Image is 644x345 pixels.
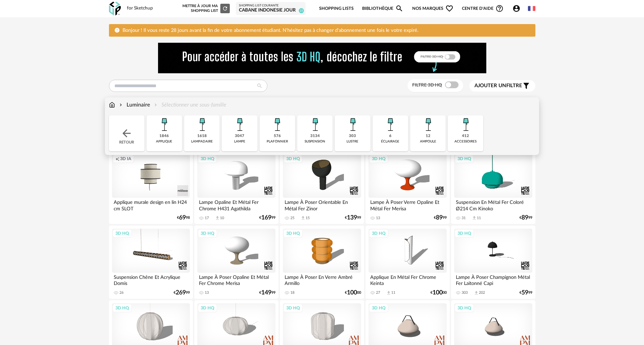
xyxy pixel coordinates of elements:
span: 3D IA [120,156,131,161]
div: 13 [376,216,380,221]
a: Creation icon 3D IA Applique murale design en lin H24 cm SLOT €6998 [109,151,193,224]
div: Shopping List courante [239,4,303,8]
div: plafonnier [267,139,288,144]
div: € 99 [519,215,532,220]
div: lampadaire [191,139,213,144]
img: OXP [109,2,121,16]
div: 13 [205,290,209,295]
a: 3D HQ Suspension En Métal Fer Coloré Ø214 Cm Kinoko 31 Download icon 11 €8999 [451,151,535,224]
a: Shopping Lists [319,1,354,17]
span: Magnify icon [395,4,403,13]
div: 1846 [159,134,169,139]
div: 12 [426,134,430,139]
span: Creation icon [115,156,119,161]
div: éclairage [381,139,399,144]
span: Download icon [386,290,391,295]
img: Luminaire.png [343,115,362,134]
img: Luminaire.png [457,115,475,134]
div: € 98 [177,215,190,220]
div: 3D HQ [283,229,303,238]
div: Lampe À Poser Opaline Et Métal Fer Chrome Merisa [197,273,275,286]
div: 3D HQ [454,304,474,312]
img: FILTRE%20HQ%20NEW_V1%20(4).gif [158,43,486,73]
span: Nos marques [412,1,453,17]
div: 17 [205,216,209,221]
span: Download icon [472,215,477,221]
span: 100 [432,290,443,295]
div: Suspension En Métal Fer Coloré Ø214 Cm Kinoko [454,198,532,211]
span: Account Circle icon [512,4,524,13]
span: 89 [521,215,528,220]
div: 10 [220,216,224,221]
div: 3D HQ [454,229,474,238]
a: 3D HQ Lampe À Poser Opaline Et Métal Fer Chrome Merisa 13 €14999 [194,226,278,299]
img: Luminaire.png [230,115,249,134]
span: 100 [347,290,357,295]
div: Lampe À Poser Orientable En Métal Fer Zinor [283,198,361,211]
div: 11 [477,216,481,221]
span: filtre [474,82,522,89]
div: 6 [389,134,392,139]
div: Luminaire [118,101,150,109]
span: 89 [436,215,443,220]
img: svg+xml;base64,PHN2ZyB3aWR0aD0iMTYiIGhlaWdodD0iMTciIHZpZXdCb3g9IjAgMCAxNiAxNyIgZmlsbD0ibm9uZSIgeG... [109,101,115,109]
a: Shopping List courante CABANE INDONESIE jour 25 [239,4,303,14]
div: 303 [349,134,356,139]
div: 3D HQ [198,304,217,312]
div: Lampe Opaline Et Métal Fer Chrome H431 Agathilda [197,198,275,211]
div: 1618 [197,134,207,139]
span: 169 [261,215,271,220]
div: Applique murale design en lin H24 cm SLOT [112,198,190,211]
div: 3047 [235,134,244,139]
div: Applique En Métal Fer Chrome Keinta [369,273,446,286]
div: CABANE INDONESIE jour [239,7,303,14]
span: Download icon [301,215,306,221]
a: BibliothèqueMagnify icon [362,1,403,17]
div: € 99 [434,215,447,220]
div: 303 [462,290,468,295]
div: 3D HQ [198,229,217,238]
img: Luminaire.png [306,115,324,134]
div: 31 [462,216,466,221]
img: svg+xml;base64,PHN2ZyB3aWR0aD0iMjQiIGhlaWdodD0iMjQiIHZpZXdCb3g9IjAgMCAyNCAyNCIgZmlsbD0ibm9uZSIgeG... [120,127,133,139]
div: 3D HQ [112,229,132,238]
div: for Sketchup [127,5,153,12]
div: € 00 [345,290,361,295]
img: fr [528,5,535,12]
span: Account Circle icon [512,4,520,13]
div: 202 [479,290,485,295]
a: 3D HQ Lampe À Poser Orientable En Métal Fer Zinor 25 Download icon 15 €13999 [280,151,364,224]
div: applique [156,139,172,144]
div: € 99 [259,215,275,220]
span: Heart Outline icon [445,4,453,13]
span: 269 [176,290,186,295]
span: Centre d'aideHelp Circle Outline icon [462,4,504,13]
a: 3D HQ Lampe À Poser Champignon Métal Fer Laitonné Capi 303 Download icon 202 €5999 [451,226,535,299]
a: 3D HQ Lampe À Poser En Verre Ambré Armillo 18 €10000 [280,226,364,299]
div: 576 [274,134,281,139]
div: ampoule [420,139,436,144]
div: 3D HQ [283,304,303,312]
div: 412 [462,134,469,139]
div: € 99 [519,290,532,295]
img: Luminaire.png [155,115,173,134]
span: Refresh icon [222,6,228,10]
div: accessoires [454,139,476,144]
span: Filtre 3D HQ [412,83,442,88]
div: 15 [306,216,310,221]
span: 59 [521,290,528,295]
div: Lampe À Poser Verre Opaline Et Métal Fer Merisa [369,198,446,211]
div: lustre [347,139,358,144]
span: Ajouter un [474,83,506,88]
span: Download icon [215,215,220,221]
span: Help Circle Outline icon [495,4,504,13]
div: 3D HQ [369,229,388,238]
img: svg+xml;base64,PHN2ZyB3aWR0aD0iMTYiIGhlaWdodD0iMTYiIHZpZXdCb3g9IjAgMCAxNiAxNiIgZmlsbD0ibm9uZSIgeG... [118,101,124,109]
span: 149 [261,290,271,295]
div: suspension [305,139,325,144]
div: 11 [391,290,395,295]
div: 3D HQ [369,304,388,312]
button: Ajouter unfiltre Filter icon [469,80,535,92]
div: 3D HQ [198,154,217,163]
a: 3D HQ Suspension Chêne Et Acrylique Domis 26 €26999 [109,226,193,299]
